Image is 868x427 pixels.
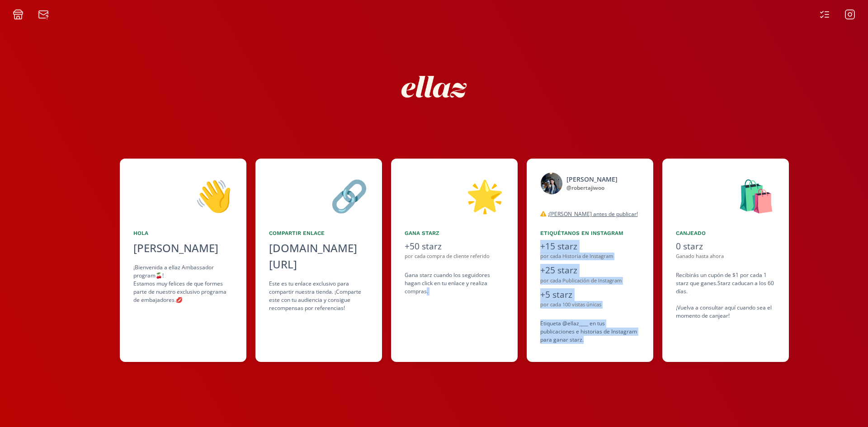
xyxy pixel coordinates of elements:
[133,172,233,218] div: 👋
[393,46,475,127] img: nKmKAABZpYV7
[133,263,233,304] div: ¡Bienvenida a ellaz Ambassador program🍒! Estamos muy felices de que formes parte de nuestro exclu...
[676,172,775,218] div: 🛍️
[540,301,640,309] div: por cada 100 vistas únicas
[405,229,504,237] div: Gana starz
[405,172,504,218] div: 🌟
[566,174,618,184] div: [PERSON_NAME]
[540,253,640,260] div: por cada Historia de Instagram
[540,319,640,344] div: Etiqueta @ellaz____ en tus publicaciones e historias de Instagram para ganar starz.
[548,210,638,218] u: ¡[PERSON_NAME] antes de publicar!
[540,172,563,195] img: 524810648_18520113457031687_8089223174440955574_n.jpg
[540,288,640,301] div: +5 starz
[540,240,640,253] div: +15 starz
[269,229,368,237] div: Compartir Enlace
[133,229,233,237] div: Hola
[676,253,775,260] div: Ganado hasta ahora
[540,264,640,277] div: +25 starz
[676,240,775,253] div: 0 starz
[566,184,618,192] div: @ robertajiwoo
[405,253,504,260] div: por cada compra de cliente referido
[405,271,504,296] div: Gana starz cuando los seguidores hagan click en tu enlace y realiza compras .
[405,240,504,253] div: +50 starz
[676,229,775,237] div: Canjeado
[540,277,640,285] div: por cada Publicación de Instagram
[269,280,368,312] div: Este es tu enlace exclusivo para compartir nuestra tienda. ¡Comparte este con tu audiencia y cons...
[676,271,775,320] div: Recibirás un cupón de $1 por cada 1 starz que ganes. Starz caducan a los 60 días. ¡Vuelva a consu...
[133,240,233,256] div: [PERSON_NAME]
[540,229,640,237] div: Etiquétanos en Instagram
[269,172,368,218] div: 🔗
[269,240,368,272] div: [DOMAIN_NAME][URL]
